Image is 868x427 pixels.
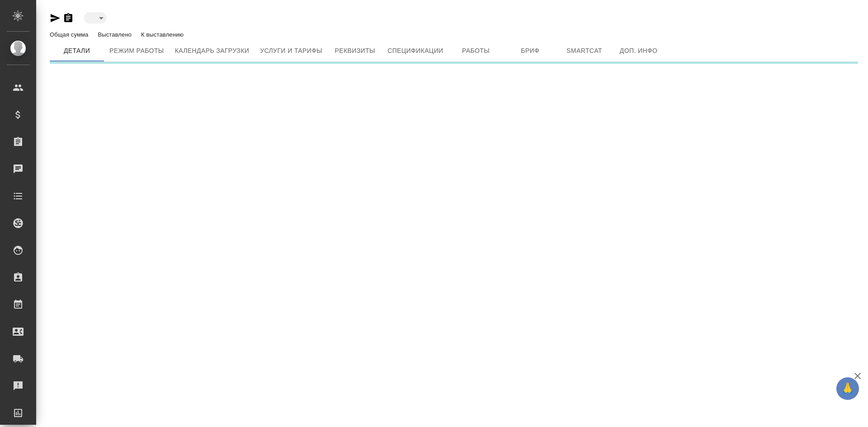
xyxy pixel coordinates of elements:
[175,45,250,56] span: Календарь загрузки
[55,45,99,56] span: Детали
[141,31,186,38] p: К выставлению
[836,377,859,400] button: 🙏
[50,31,90,38] p: Общая сумма
[617,45,660,56] span: Доп. инфо
[840,379,855,398] span: 🙏
[109,45,164,56] span: Режим работы
[509,45,552,56] span: Бриф
[98,31,134,38] p: Выставлено
[387,45,443,56] span: Спецификации
[454,45,498,56] span: Работы
[260,45,322,56] span: Услуги и тарифы
[50,13,61,23] button: Скопировать ссылку для ЯМессенджера
[563,45,606,56] span: Smartcat
[84,12,107,23] div: ​
[63,13,74,23] button: Скопировать ссылку
[333,45,377,56] span: Реквизиты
